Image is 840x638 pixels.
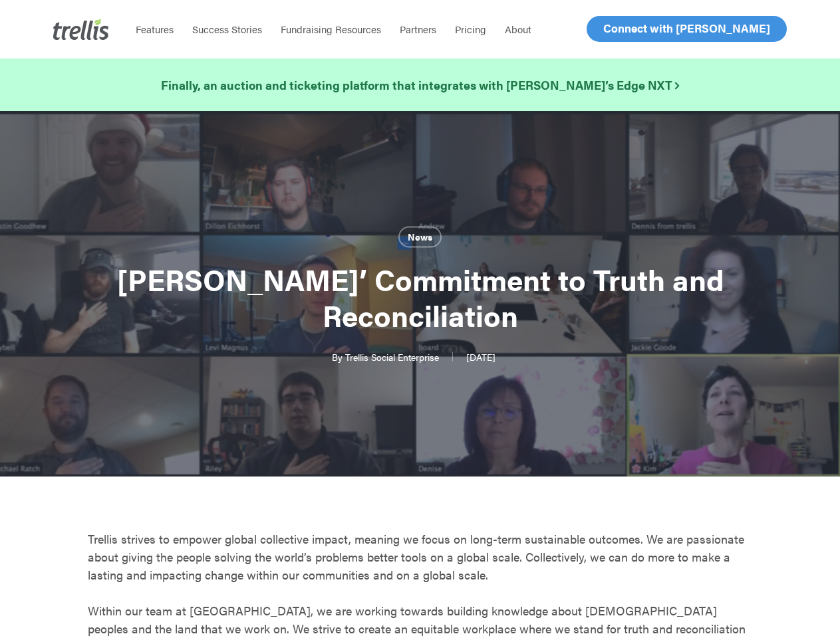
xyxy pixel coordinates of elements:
[161,76,679,93] strong: Finally, an auction and ticketing platform that integrates with [PERSON_NAME]’s Edge NXT
[455,22,486,36] span: Pricing
[271,23,390,36] a: Fundraising Resources
[345,350,439,364] a: Trellis Social Enterprise
[88,530,744,583] span: Trellis strives to empower global collective impact, meaning we focus on long-term sustainable ou...
[398,227,442,248] a: News
[192,22,262,36] span: Success Stories
[603,20,770,36] span: Connect with [PERSON_NAME]
[126,23,183,36] a: Features
[495,23,541,36] a: About
[446,23,495,36] a: Pricing
[161,76,679,94] a: Finally, an auction and ticketing platform that integrates with [PERSON_NAME]’s Edge NXT
[505,22,531,36] span: About
[400,22,436,36] span: Partners
[332,352,343,362] span: By
[452,352,509,362] span: [DATE]
[390,23,446,36] a: Partners
[53,19,109,40] img: Trellis
[587,16,787,42] a: Connect with [PERSON_NAME]
[281,22,381,36] span: Fundraising Resources
[136,22,174,36] span: Features
[88,248,753,346] h1: [PERSON_NAME]’ Commitment to Truth and Reconciliation
[183,23,271,36] a: Success Stories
